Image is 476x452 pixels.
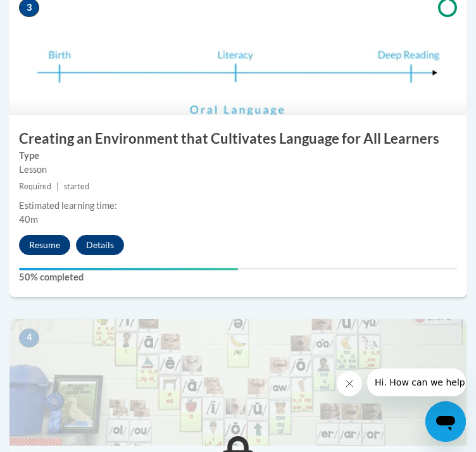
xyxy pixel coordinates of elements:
span: 4 [19,329,39,348]
button: Details [76,235,124,255]
button: Resume [19,235,70,255]
h3: Creating an Environment that Cultivates Language for All Learners [9,129,467,149]
div: Your progress [19,268,238,270]
span: 40m [19,214,38,225]
span: Required [19,182,51,191]
iframe: Close message [337,371,362,396]
span: Hi. How can we help? [8,9,103,19]
iframe: Button to launch messaging window [425,401,466,442]
div: Lesson [19,163,457,177]
label: Type [19,149,457,163]
div: Estimated learning time: [19,199,457,213]
label: 50% completed [19,270,457,284]
iframe: Message from company [367,368,466,396]
span: started [64,182,89,191]
img: Course Image [9,319,467,446]
span: | [56,182,59,191]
